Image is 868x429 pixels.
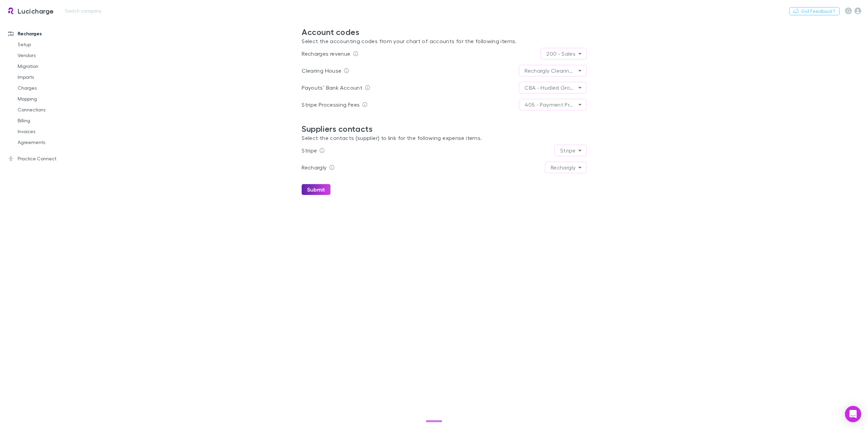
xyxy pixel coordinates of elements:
img: Lucicharge's Logo [7,7,15,15]
p: Recharges revenue [302,50,350,58]
h2: Suppliers contacts [302,124,587,134]
div: 405 - Payment Processing Fees [519,99,586,110]
p: Stripe Processing Fees [302,101,360,109]
a: Lucicharge [3,3,58,19]
p: Select the accounting codes from your chart of accounts for the following items. [302,37,587,45]
p: Stripe [302,146,317,155]
a: Billing [11,115,95,126]
a: Recharges [1,28,95,39]
a: Imports [11,72,95,83]
div: Rechargly [545,162,586,173]
div: CBA - Hudled Group Pty Ltd Transactional [519,82,586,93]
h3: Lucicharge [18,7,54,15]
p: Payouts’ Bank Account [302,84,362,92]
a: Vendors [11,50,95,61]
h2: Account codes [302,27,587,37]
div: 200 - Sales [541,48,586,59]
div: Stripe [555,145,586,156]
a: Charges [11,83,95,93]
a: Migration [11,61,95,72]
p: Rechargly [302,163,326,172]
p: Select the contacts (supplier) to link for the following expense items. [302,134,587,142]
a: Mapping [11,93,95,104]
a: Agreements [11,137,95,148]
p: Clearing House [302,67,341,75]
button: Submit [302,184,331,195]
div: Open Intercom Messenger [845,406,861,422]
a: Practice Connect [1,153,95,164]
div: Rechargly Clearing House 2 [519,65,586,76]
a: Setup [11,39,95,50]
a: Connections [11,104,95,115]
a: Invoices [11,126,95,137]
button: Got Feedback? [789,7,839,15]
button: Switch company [61,7,106,15]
